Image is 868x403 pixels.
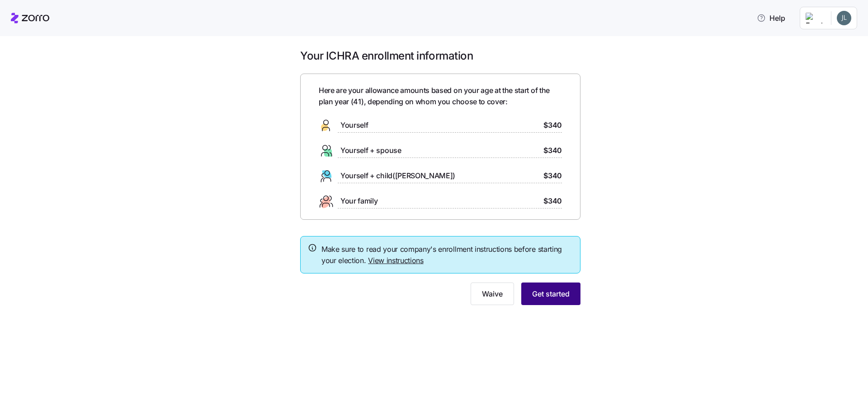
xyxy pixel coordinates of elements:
img: Employer logo [806,13,824,23]
span: Help [757,13,785,23]
span: $340 [543,195,562,207]
span: Your family [340,195,377,207]
button: Help [750,9,793,27]
span: Yourself + spouse [340,145,401,156]
a: View instructions [368,256,424,265]
span: Yourself [340,120,368,131]
span: $340 [543,170,562,181]
span: Here are your allowance amounts based on your age at the start of the plan year ( 41 ), depending... [319,85,562,107]
span: $340 [543,120,562,131]
h1: Your ICHRA enrollment information [300,49,580,63]
span: Get started [532,288,570,299]
img: 28c9844863c4e25c88bed898193a8c04 [837,11,851,25]
button: Waive [471,283,514,305]
span: Yourself + child([PERSON_NAME]) [340,170,455,181]
span: Make sure to read your company's enrollment instructions before starting your election. [321,244,573,266]
button: Get started [521,283,580,305]
span: $340 [543,145,562,156]
span: Waive [482,288,503,299]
